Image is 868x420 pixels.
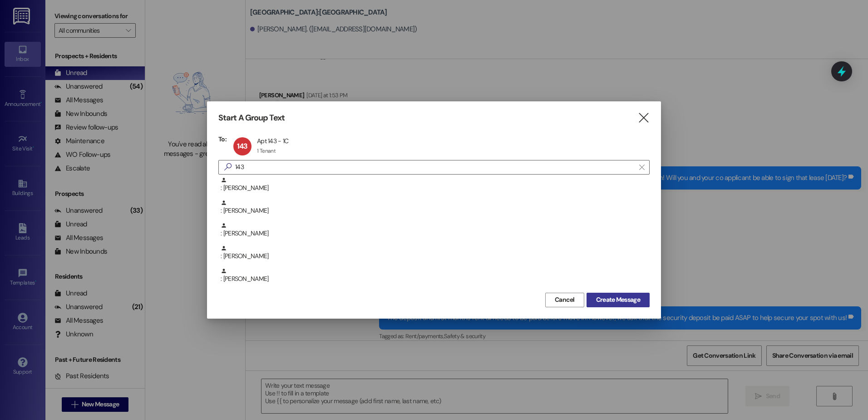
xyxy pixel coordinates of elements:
[221,200,650,215] div: : [PERSON_NAME]
[596,295,640,305] span: Create Message
[218,113,285,123] h3: Start A Group Text
[218,200,650,222] div: : [PERSON_NAME]
[257,137,289,145] div: Apt 143 - 1C
[218,222,650,245] div: : [PERSON_NAME]
[218,177,650,200] div: : [PERSON_NAME]
[218,245,650,268] div: : [PERSON_NAME]
[545,293,584,307] button: Cancel
[221,177,650,193] div: : [PERSON_NAME]
[221,162,235,172] i: 
[221,222,650,238] div: : [PERSON_NAME]
[555,295,575,305] span: Cancel
[235,161,635,174] input: Search for any contact or apartment
[218,268,650,290] div: : [PERSON_NAME]
[218,135,227,143] h3: To:
[639,164,644,171] i: 
[257,147,276,155] div: 1 Tenant
[237,141,248,151] span: 143
[221,245,650,261] div: : [PERSON_NAME]
[587,293,650,307] button: Create Message
[637,113,650,123] i: 
[635,160,649,174] button: Clear text
[221,268,650,284] div: : [PERSON_NAME]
